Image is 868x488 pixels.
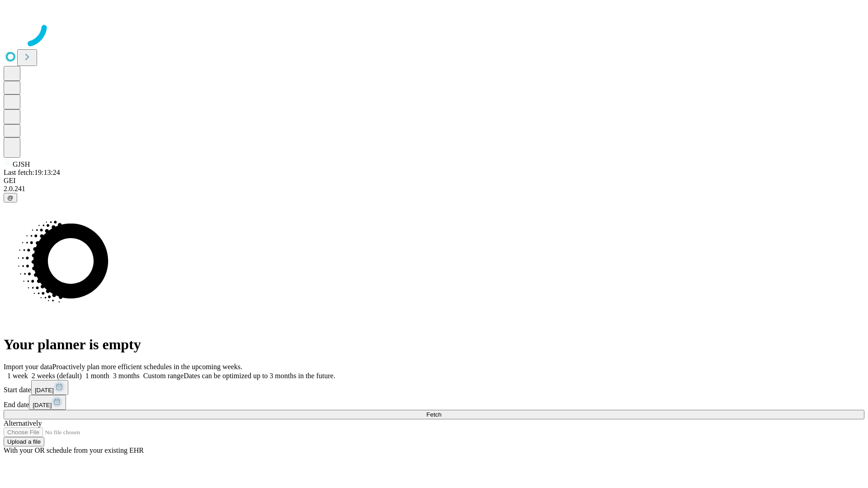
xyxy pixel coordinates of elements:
[4,410,864,419] button: Fetch
[4,177,864,185] div: GEI
[426,411,441,418] span: Fetch
[4,363,52,371] span: Import your data
[52,363,242,371] span: Proactively plan more efficient schedules in the upcoming weeks.
[13,160,30,168] span: GJSH
[33,402,52,408] span: [DATE]
[143,372,184,380] span: Custom range
[85,372,109,380] span: 1 month
[29,395,66,410] button: [DATE]
[113,372,140,380] span: 3 months
[35,387,54,394] span: [DATE]
[4,336,864,353] h1: Your planner is empty
[7,194,14,201] span: @
[4,193,17,202] button: @
[4,395,864,410] div: End date
[4,446,144,454] span: With your OR schedule from your existing EHR
[32,372,82,380] span: 2 weeks (default)
[4,437,44,446] button: Upload a file
[184,372,335,380] span: Dates can be optimized up to 3 months in the future.
[4,419,42,427] span: Alternatively
[4,380,864,395] div: Start date
[31,380,68,395] button: [DATE]
[4,169,60,176] span: Last fetch: 19:13:24
[7,372,28,380] span: 1 week
[4,185,864,193] div: 2.0.241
